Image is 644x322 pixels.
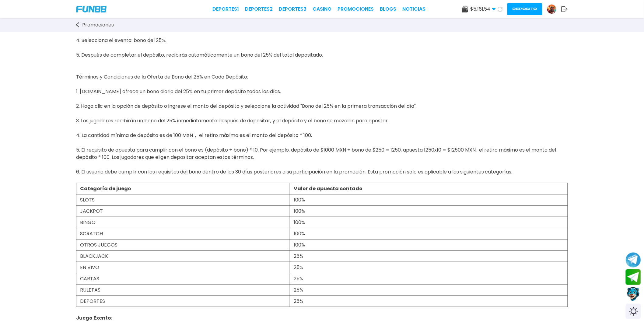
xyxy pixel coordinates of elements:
button: Join telegram channel [626,252,641,268]
a: Deportes3 [279,5,306,13]
button: Depósito [507,3,542,15]
span: 25% [294,264,303,271]
span: BINGO [80,219,96,226]
a: CASINO [313,5,331,13]
a: Promociones [76,21,120,29]
a: NOTICIAS [402,5,425,13]
span: EN VIVO [80,264,99,271]
button: Join telegram [626,269,641,285]
span: BLACKJACK [80,253,108,260]
a: Deportes2 [245,5,273,13]
button: Contact customer service [626,286,641,302]
span: CARTAS [80,275,99,282]
span: 100% [294,241,305,248]
span: SLOTS [80,196,95,203]
span: 100% [294,230,305,237]
span: DEPORTES [80,298,105,305]
span: 100% [294,208,305,215]
span: Promociones [82,21,114,29]
span: $ 5,161.54 [470,5,496,13]
span: 25% [294,298,303,305]
a: Deportes1 [212,5,239,13]
a: Avatar [547,4,561,14]
span: 100% [294,196,305,203]
span: RULETAS [80,286,100,293]
img: Avatar [547,5,556,14]
a: BLOGS [380,5,396,13]
span: 100% [294,219,305,226]
span: 25% [294,253,303,260]
strong: Valor de apuesta contado [294,185,362,192]
span: JACKPOT [80,208,103,215]
span: SCRATCH [80,230,103,237]
span: 25% [294,275,303,282]
strong: Categoría de juego [80,185,131,192]
div: Switch theme [626,304,641,319]
span: OTROS JUEGOS [80,241,117,248]
a: Promociones [338,5,374,13]
strong: Juego Exento: [76,314,112,321]
span: 25% [294,286,303,293]
img: Company Logo [76,6,107,12]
